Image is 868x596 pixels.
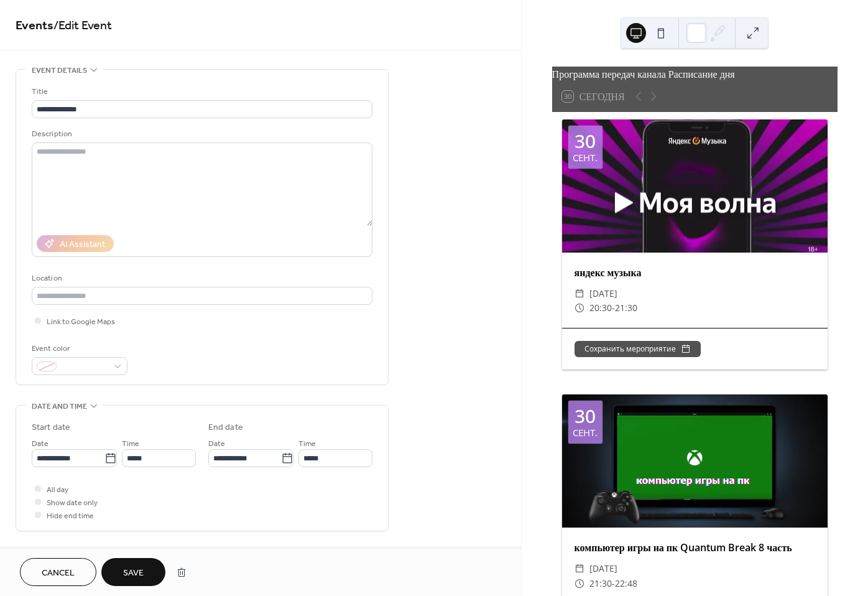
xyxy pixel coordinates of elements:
button: Cancel [20,558,96,586]
div: сент. [573,428,598,437]
div: Title [32,85,370,98]
span: Date [208,437,225,450]
span: Show date only [47,496,98,510]
div: ​ [575,576,584,591]
div: Программа передач канала Расписание дня [552,67,838,81]
button: Save [101,558,165,586]
div: компьютер игры на пк Quantum Break 8 часть [562,540,828,555]
span: - [612,576,615,591]
a: Events [16,14,53,38]
div: ​ [575,300,584,315]
span: Date [32,437,48,450]
div: сент. [573,153,598,162]
span: Event details [32,64,87,77]
span: [DATE] [589,286,617,301]
span: Cancel [42,567,75,580]
span: Date and time [32,400,87,413]
span: 21:30 [615,300,637,315]
div: ​ [575,561,584,576]
span: [DATE] [589,561,617,576]
div: Event color [32,342,125,355]
span: All day [47,483,68,496]
span: - [612,300,615,315]
span: Time [298,437,316,450]
span: 21:30 [589,576,612,591]
span: Recurring event [32,546,98,559]
button: Сохранить мероприятие [575,341,701,357]
span: 20:30 [589,300,612,315]
span: Link to Google Maps [47,315,115,328]
div: Description [32,128,370,141]
span: Hide end time [47,510,94,523]
span: 22:48 [615,576,637,591]
div: ​ [575,286,584,301]
div: яндекс музыка [562,265,828,280]
div: Location [32,272,370,285]
span: Save [123,567,144,580]
div: End date [208,421,243,434]
div: 30 [575,407,596,426]
div: Start date [32,421,70,434]
div: 30 [575,132,596,151]
span: / Edit Event [53,14,112,38]
span: Time [122,437,139,450]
